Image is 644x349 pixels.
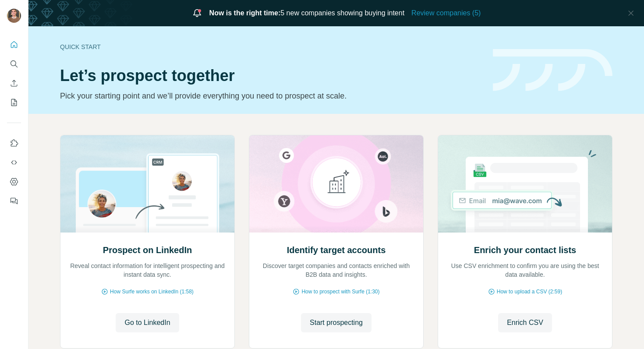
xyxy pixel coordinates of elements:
[69,261,226,279] p: Reveal contact information for intelligent prospecting and instant data sync.
[7,135,21,151] button: Use Surfe on LinkedIn
[498,313,552,332] button: Enrich CSV
[507,317,543,328] span: Enrich CSV
[438,135,612,233] img: Enrich your contact lists
[7,174,21,190] button: Dashboard
[287,244,386,256] h2: Identify target accounts
[60,135,235,233] img: Prospect on LinkedIn
[60,90,482,102] p: Pick your starting point and we’ll provide everything you need to prospect at scale.
[447,261,603,279] p: Use CSV enrichment to confirm you are using the best data available.
[258,261,414,279] p: Discover target companies and contacts enriched with B2B data and insights.
[497,288,562,296] span: How to upload a CSV (2:59)
[7,37,21,53] button: Quick start
[60,42,482,51] div: Quick start
[493,49,612,92] img: banner
[310,317,363,328] span: Start prospecting
[7,95,21,110] button: My lists
[7,9,21,23] img: Avatar
[209,8,405,18] span: 5 new companies showing buying intent
[7,155,21,170] button: Use Surfe API
[209,9,281,17] span: Now is the right time:
[110,288,194,296] span: How Surfe works on LinkedIn (1:58)
[301,313,372,332] button: Start prospecting
[7,75,21,91] button: Enrich CSV
[7,193,21,209] button: Feedback
[411,8,481,18] button: Review companies (5)
[474,244,576,256] h2: Enrich your contact lists
[124,317,170,328] span: Go to LinkedIn
[116,313,179,332] button: Go to LinkedIn
[249,135,424,233] img: Identify target accounts
[103,244,192,256] h2: Prospect on LinkedIn
[7,56,21,72] button: Search
[301,288,379,296] span: How to prospect with Surfe (1:30)
[60,67,482,85] h1: Let’s prospect together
